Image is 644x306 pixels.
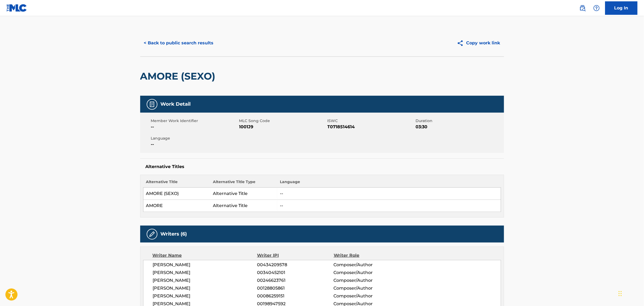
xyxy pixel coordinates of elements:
span: -- [151,141,238,148]
a: Public Search [577,3,588,13]
span: 1001J9 [239,124,326,130]
td: Alternative Title [210,188,277,200]
div: Writer Role [334,252,403,259]
h2: AMORE (SEXO) [140,70,218,82]
img: help [593,5,600,11]
div: Drag [619,286,622,302]
button: < Back to public search results [140,36,217,50]
img: Copy work link [457,40,466,47]
span: [PERSON_NAME] [153,293,257,299]
th: Alternative Title Type [210,179,277,188]
span: [PERSON_NAME] [153,262,257,268]
th: Alternative Title [143,179,210,188]
span: 00246623761 [257,277,333,284]
button: Copy work link [453,36,504,50]
img: Work Detail [149,101,155,108]
span: Composer/Author [334,277,403,284]
span: [PERSON_NAME] [153,269,257,276]
span: Composer/Author [334,285,403,291]
td: Alternative Title [210,200,277,212]
span: Composer/Author [334,262,403,268]
td: -- [277,188,501,200]
span: 00086259151 [257,293,333,299]
span: Composer/Author [334,293,403,299]
span: T0718514614 [328,124,414,130]
td: AMORE (SEXO) [143,188,210,200]
img: search [579,5,586,11]
span: 00340452101 [257,269,333,276]
h5: Alternative Titles [146,164,499,169]
span: Member Work Identifier [151,118,238,124]
th: Language [277,179,501,188]
span: [PERSON_NAME] [153,285,257,291]
img: Writers [149,231,155,237]
div: Writer IPI [257,252,334,259]
span: [PERSON_NAME] [153,277,257,284]
span: ISWC [328,118,414,124]
span: Duration [416,118,503,124]
td: AMORE [143,200,210,212]
iframe: Chat Widget [617,280,644,306]
span: 00128805861 [257,285,333,291]
td: -- [277,200,501,212]
span: Language [151,136,238,141]
img: MLC Logo [6,4,27,12]
div: Help [591,3,602,13]
h5: Work Detail [161,101,191,107]
span: MLC Song Code [239,118,326,124]
span: 03:30 [416,124,503,130]
div: Writer Name [153,252,257,259]
span: Composer/Author [334,269,403,276]
a: Log In [605,1,638,15]
h5: Writers (6) [161,231,187,237]
span: 00434209578 [257,262,333,268]
span: -- [151,124,238,130]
